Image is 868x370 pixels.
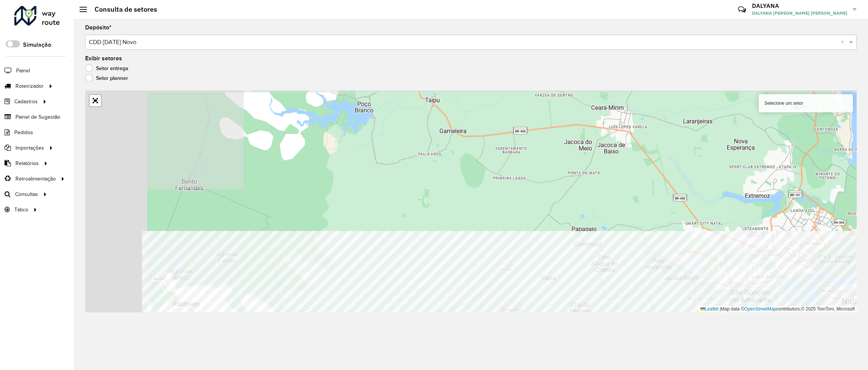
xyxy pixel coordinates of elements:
[15,113,60,121] span: Painel de Sugestão
[14,98,38,105] span: Cadastros
[759,94,853,112] div: Selecione um setor
[720,306,721,312] span: |
[15,159,39,167] span: Relatórios
[15,144,44,152] span: Importações
[752,10,847,17] span: DALYANA [PERSON_NAME] [PERSON_NAME]
[16,67,30,75] span: Painel
[85,54,122,63] label: Exibir setores
[752,2,847,9] h3: DALYANA
[87,5,157,14] h2: Consulta de setores
[15,82,44,90] span: Roteirizador
[841,38,847,47] span: Clear all
[23,40,51,49] label: Simulação
[15,175,56,183] span: Retroalimentação
[700,306,718,312] a: Leaflet
[14,206,28,214] span: Tático
[85,23,112,32] label: Depósito
[698,306,857,312] div: Map data © contributors,© 2025 TomTom, Microsoft
[90,95,101,106] a: Abrir mapa em tela cheia
[14,128,33,136] span: Pedidos
[744,306,776,312] a: OpenStreetMap
[15,190,38,198] span: Consultas
[85,74,128,82] label: Setor planner
[734,2,750,18] a: Contato Rápido
[85,64,128,72] label: Setor entrega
